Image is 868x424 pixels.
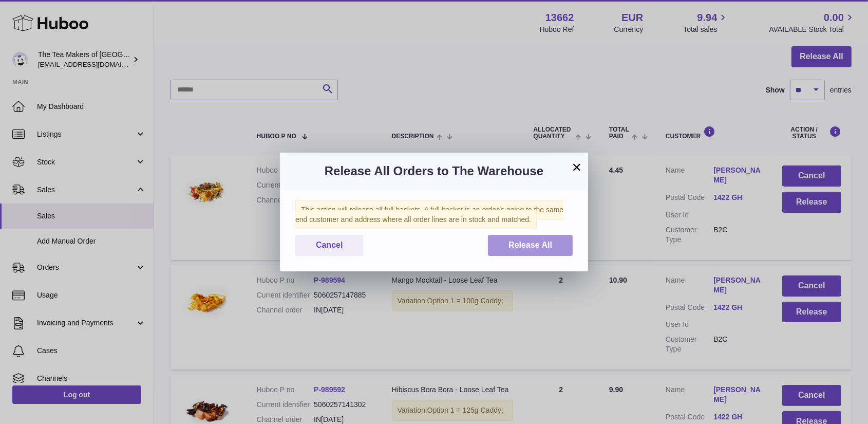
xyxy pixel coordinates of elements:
[488,235,573,256] button: Release All
[316,241,343,249] span: Cancel
[295,235,363,256] button: Cancel
[571,161,583,173] button: ×
[295,163,573,179] h3: Release All Orders to The Warehouse
[508,241,552,249] span: Release All
[295,200,563,229] span: This action will release all full baskets. A full basket is an order/s going to the same end cust...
